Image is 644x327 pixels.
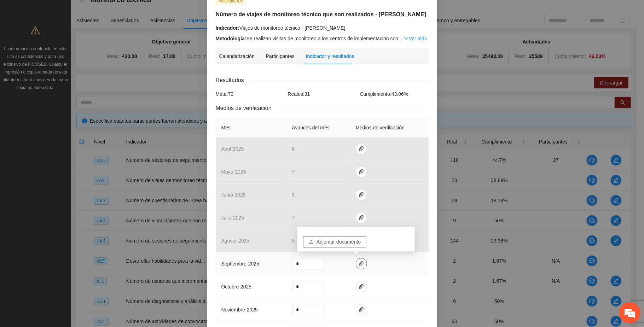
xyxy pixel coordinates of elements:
span: abril - 2025 [221,146,244,152]
span: noviembre - 2025 [221,307,258,313]
strong: Metodología: [216,36,246,41]
button: paper-clip [356,304,367,315]
span: 7 [292,169,295,175]
span: down [404,36,409,41]
span: paper-clip [356,307,367,313]
span: Adjuntar documento [317,238,361,246]
span: junio - 2025 [221,192,246,198]
button: paper-clip [356,258,367,269]
button: paper-clip [356,281,367,292]
span: uploadAdjuntar documento [303,239,366,245]
span: 3 [292,192,295,198]
button: uploadAdjuntar documento [303,236,366,247]
div: Minimizar ventana de chat en vivo [116,4,133,21]
span: upload [309,239,314,245]
span: paper-clip [356,146,367,152]
th: Mes [216,118,286,138]
span: octubre - 2025 [221,284,252,290]
span: septiembre - 2025 [221,261,259,267]
div: Cumplimiento: 43.06 % [358,90,430,98]
span: Medios de verificación [216,104,277,112]
span: Resultados [216,76,250,84]
div: Meta: 72 [214,90,286,98]
button: paper-clip [356,212,367,223]
h5: Número de viajes de monitoreo técnico que son realizados - [PERSON_NAME] [216,10,429,19]
span: Estamos en línea. [41,94,98,166]
span: 7 [292,215,295,221]
div: Participantes [266,52,295,60]
span: paper-clip [356,284,367,290]
div: Calendarización [219,52,255,60]
textarea: Escriba su mensaje y pulse “Intro” [4,193,135,218]
span: paper-clip [356,192,367,198]
button: paper-clip [356,143,367,154]
span: paper-clip [356,169,367,175]
a: Expand [404,36,427,41]
div: Se realizan visitas de monitoreo a los centros de implementación con [216,35,429,42]
button: paper-clip [356,189,367,200]
span: Reales: 31 [288,91,310,97]
span: 6 [292,146,295,152]
span: paper-clip [356,215,367,221]
span: agosto - 2025 [221,238,249,244]
strong: Indicador: [216,25,240,31]
span: mayo - 2025 [221,169,246,175]
button: paper-clip [356,166,367,177]
span: julio - 2025 [221,215,244,221]
div: Viajes de monitoreo técnico - [PERSON_NAME] [216,24,429,32]
div: Indicador y resultados [306,52,354,60]
span: 5 [292,238,295,244]
th: Medios de verificación [350,118,429,138]
div: Chatee con nosotros ahora [37,36,119,45]
span: ... [398,36,402,41]
th: Avances del mes [286,118,350,138]
span: paper-clip [356,261,367,267]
